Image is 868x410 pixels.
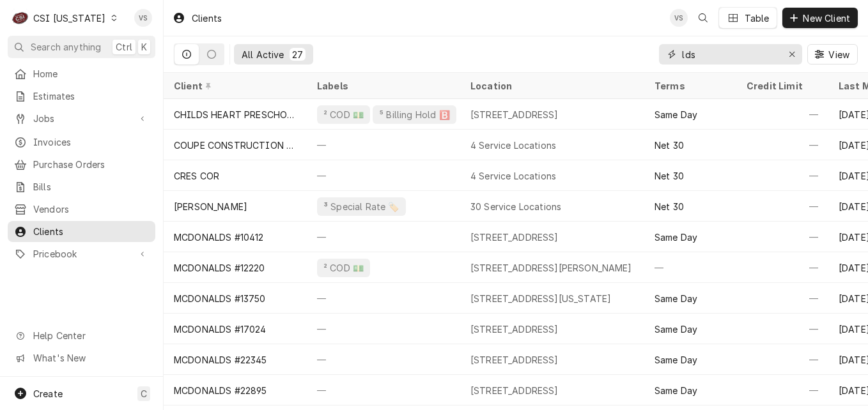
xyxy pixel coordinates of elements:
[8,176,155,197] a: Bills
[322,261,365,275] div: ² COD 💵
[655,292,697,305] div: Same Day
[800,11,853,25] span: New Client
[655,323,697,336] div: Same Day
[8,325,155,346] a: Go to Help Center
[174,139,297,152] div: COUPE CONSTRUCTION COMPANY INC
[33,135,149,149] span: Invoices
[470,353,559,367] div: [STREET_ADDRESS]
[322,200,401,213] div: ³ Special Rate 🏷️
[682,44,778,65] input: Keyword search
[655,231,697,244] div: Same Day
[736,191,828,222] div: —
[33,158,149,171] span: Purchase Orders
[174,261,265,275] div: MCDONALDS #12220
[8,63,155,84] a: Home
[470,200,561,213] div: 30 Service Locations
[470,292,611,305] div: [STREET_ADDRESS][US_STATE]
[33,225,149,238] span: Clients
[141,387,147,400] span: C
[242,48,284,61] div: All Active
[307,314,460,344] div: —
[307,130,460,160] div: —
[33,202,149,216] span: Vendors
[141,40,147,54] span: K
[174,292,266,305] div: MCDONALDS #13750
[655,139,684,152] div: Net 30
[736,314,828,344] div: —
[174,108,297,121] div: CHILDS HEART PRESCHOOL
[736,160,828,191] div: —
[8,36,155,58] button: Search anythingCtrlK
[174,200,247,213] div: [PERSON_NAME]
[307,375,460,406] div: —
[826,48,852,61] span: View
[736,130,828,160] div: —
[33,89,149,103] span: Estimates
[116,40,132,54] span: Ctrl
[747,79,816,93] div: Credit Limit
[8,108,155,129] a: Go to Jobs
[134,9,152,27] div: Vicky Stuesse's Avatar
[655,169,684,183] div: Net 30
[644,252,736,283] div: —
[174,231,264,244] div: MCDONALDS #10412
[736,283,828,314] div: —
[31,40,101,54] span: Search anything
[174,323,267,336] div: MCDONALDS #17024
[655,384,697,397] div: Same Day
[655,108,697,121] div: Same Day
[174,384,267,397] div: MCDONALDS #22895
[8,199,155,220] a: Vendors
[670,9,688,27] div: Vicky Stuesse's Avatar
[33,67,149,80] span: Home
[736,99,828,130] div: —
[307,160,460,191] div: —
[470,79,634,93] div: Location
[736,375,828,406] div: —
[307,222,460,252] div: —
[8,347,155,368] a: Go to What's New
[470,231,559,244] div: [STREET_ADDRESS]
[174,353,267,367] div: MCDONALDS #22345
[470,139,556,152] div: 4 Service Locations
[470,323,559,336] div: [STREET_ADDRESS]
[655,353,697,367] div: Same Day
[292,48,303,61] div: 27
[12,9,29,27] div: C
[322,108,365,121] div: ² COD 💵
[33,351,148,365] span: What's New
[33,388,63,399] span: Create
[470,261,632,275] div: [STREET_ADDRESS][PERSON_NAME]
[470,169,556,183] div: 4 Service Locations
[807,44,858,65] button: View
[33,180,149,194] span: Bills
[8,86,155,107] a: Estimates
[782,44,802,65] button: Erase input
[736,222,828,252] div: —
[33,329,148,342] span: Help Center
[655,200,684,213] div: Net 30
[307,344,460,375] div: —
[8,132,155,153] a: Invoices
[655,79,724,93] div: Terms
[33,247,130,261] span: Pricebook
[8,243,155,264] a: Go to Pricebook
[307,283,460,314] div: —
[470,108,559,121] div: [STREET_ADDRESS]
[670,9,688,27] div: VS
[33,11,105,25] div: CSI [US_STATE]
[12,9,29,27] div: CSI Kentucky's Avatar
[8,221,155,242] a: Clients
[693,8,713,28] button: Open search
[782,8,858,28] button: New Client
[33,112,130,125] span: Jobs
[378,108,451,121] div: ⁵ Billing Hold 🅱️
[470,384,559,397] div: [STREET_ADDRESS]
[174,79,294,93] div: Client
[736,252,828,283] div: —
[134,9,152,27] div: VS
[745,11,770,25] div: Table
[174,169,219,183] div: CRES COR
[317,79,450,93] div: Labels
[8,154,155,175] a: Purchase Orders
